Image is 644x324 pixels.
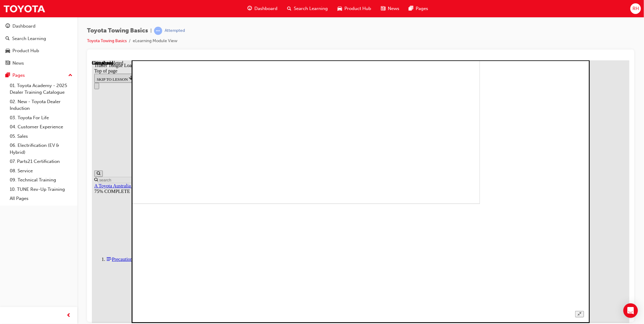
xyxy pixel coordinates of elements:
[2,21,75,32] a: Dashboard
[12,60,24,67] div: News
[12,47,39,54] div: Product Hub
[409,5,414,12] span: pages-icon
[416,5,428,12] span: Pages
[7,97,75,113] a: 02. New - Toyota Dealer Induction
[12,35,46,42] div: Search Learning
[2,70,75,81] button: Pages
[12,23,35,30] div: Dashboard
[68,72,72,79] span: up-icon
[87,38,127,43] a: Toyota Towing Basics
[7,141,75,157] a: 06. Electrification (EV & Hybrid)
[12,72,25,79] div: Pages
[243,2,282,15] a: guage-iconDashboard
[376,2,404,15] a: news-iconNews
[5,48,10,54] span: car-icon
[630,3,641,14] button: RH
[133,38,177,45] li: eLearning Module View
[333,2,376,15] a: car-iconProduct Hub
[7,157,75,166] a: 07. Parts21 Certification
[404,2,433,15] a: pages-iconPages
[7,194,75,203] a: All Pages
[67,312,71,319] span: prev-icon
[7,166,75,176] a: 08. Service
[337,5,342,12] span: car-icon
[254,5,277,12] span: Dashboard
[150,27,152,34] span: |
[87,27,148,34] span: Toyota Towing Basics
[623,303,638,318] div: Open Intercom Messenger
[7,113,75,123] a: 03. Toyota For Life
[7,132,75,141] a: 05. Sales
[2,45,75,56] a: Product Hub
[282,2,333,15] a: search-iconSearch Learning
[5,61,10,66] span: news-icon
[3,2,45,15] img: Trak
[154,27,162,35] span: learningRecordVerb_ATTEMPT-icon
[483,251,492,257] button: Unzoom image
[287,5,291,12] span: search-icon
[7,81,75,97] a: 01. Toyota Academy - 2025 Dealer Training Catalogue
[2,58,75,69] a: News
[2,19,75,70] button: DashboardSearch LearningProduct HubNews
[247,5,252,12] span: guage-icon
[7,175,75,185] a: 09. Technical Training
[5,36,10,42] span: search-icon
[344,5,371,12] span: Product Hub
[165,28,185,34] div: Attempted
[2,33,75,44] a: Search Learning
[5,73,10,78] span: pages-icon
[381,5,385,12] span: news-icon
[7,122,75,132] a: 04. Customer Experience
[632,5,639,12] span: RH
[7,185,75,194] a: 10. TUNE Rev-Up Training
[5,24,10,29] span: guage-icon
[294,5,328,12] span: Search Learning
[388,5,399,12] span: News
